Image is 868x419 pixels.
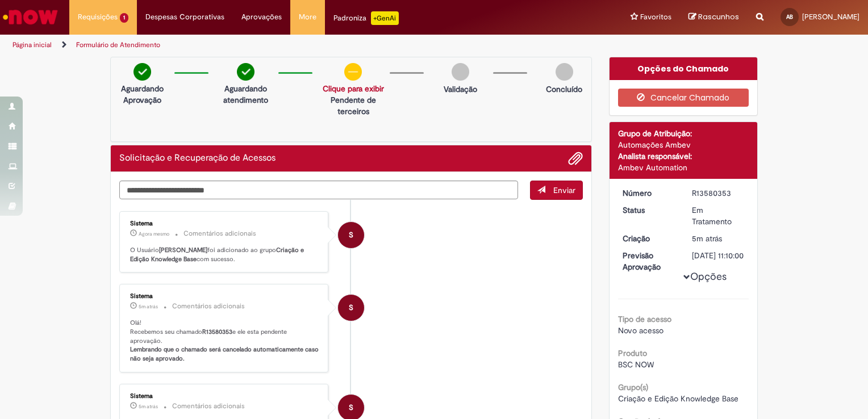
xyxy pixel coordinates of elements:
small: Comentários adicionais [172,301,245,311]
span: 1 [120,13,128,23]
span: More [299,11,316,23]
dt: Previsão Aprovação [614,250,684,273]
b: Criação e Edição Knowledge Base [130,246,306,263]
div: Ambev Automation [618,162,749,173]
span: S [349,294,353,321]
span: Enviar [553,185,575,195]
a: Formulário de Atendimento [76,40,160,49]
div: Sistema [130,220,319,227]
div: 30/09/2025 10:09:59 [692,233,745,244]
b: R13580353 [202,328,232,336]
img: ServiceNow [1,6,60,28]
span: Rascunhos [698,11,739,22]
div: Padroniza [333,11,399,25]
span: Requisições [78,11,118,23]
p: Pendente de terceiros [323,94,384,117]
b: Lembrando que o chamado será cancelado automaticamente caso não seja aprovado. [130,345,320,363]
small: Comentários adicionais [172,401,245,411]
p: Concluído [546,83,582,95]
div: [DATE] 11:10:00 [692,250,745,261]
div: Automações Ambev [618,139,749,150]
p: Aguardando atendimento [219,83,272,106]
b: Tipo de acesso [618,314,671,324]
dt: Criação [614,233,684,244]
button: Cancelar Chamado [618,89,749,107]
div: Sistema [130,293,319,300]
div: Grupo de Atribuição: [618,128,749,139]
dt: Número [614,187,684,199]
button: Adicionar anexos [568,151,583,166]
div: Analista responsável: [618,150,749,162]
span: Novo acesso [618,325,663,336]
img: img-circle-grey.png [556,63,573,81]
span: [PERSON_NAME] [802,12,859,22]
div: Opções do Chamado [610,57,758,80]
img: check-circle-green.png [237,63,254,81]
span: Favoritos [640,11,671,23]
button: Enviar [530,181,583,200]
div: System [338,222,364,248]
ul: Trilhas de página [9,35,570,56]
p: Aguardando Aprovação [115,83,169,106]
span: S [349,221,353,249]
div: R13580353 [692,187,745,199]
img: circle-minus.png [344,63,362,81]
time: 30/09/2025 10:10:07 [139,403,158,410]
textarea: Digite sua mensagem aqui... [119,181,518,200]
time: 30/09/2025 10:10:10 [139,303,158,310]
h2: Solicitação e Recuperação de Acessos Histórico de tíquete [119,153,276,164]
span: 5m atrás [139,303,158,310]
b: [PERSON_NAME] [159,246,207,254]
p: Olá! Recebemos seu chamado e ele esta pendente aprovação. [130,319,319,363]
div: Em Tratamento [692,204,745,227]
div: System [338,295,364,321]
img: check-circle-green.png [133,63,151,81]
span: 5m atrás [692,233,722,244]
div: Sistema [130,393,319,400]
p: O Usuário foi adicionado ao grupo com sucesso. [130,246,319,263]
span: BSC NOW [618,359,654,370]
a: Rascunhos [688,12,739,23]
span: Agora mesmo [139,231,169,237]
a: Clique para exibir [323,83,384,94]
time: 30/09/2025 10:09:59 [692,233,722,244]
span: Despesas Corporativas [145,11,224,23]
span: 5m atrás [139,403,158,410]
small: Comentários adicionais [183,229,256,238]
p: Validação [444,83,477,95]
span: AB [786,13,793,20]
b: Produto [618,348,647,358]
dt: Status [614,204,684,216]
a: Página inicial [12,40,52,49]
p: +GenAi [371,11,399,25]
span: Criação e Edição Knowledge Base [618,393,738,404]
span: Aprovações [241,11,282,23]
b: Grupo(s) [618,382,648,392]
img: img-circle-grey.png [452,63,469,81]
time: 30/09/2025 10:14:53 [139,231,169,237]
